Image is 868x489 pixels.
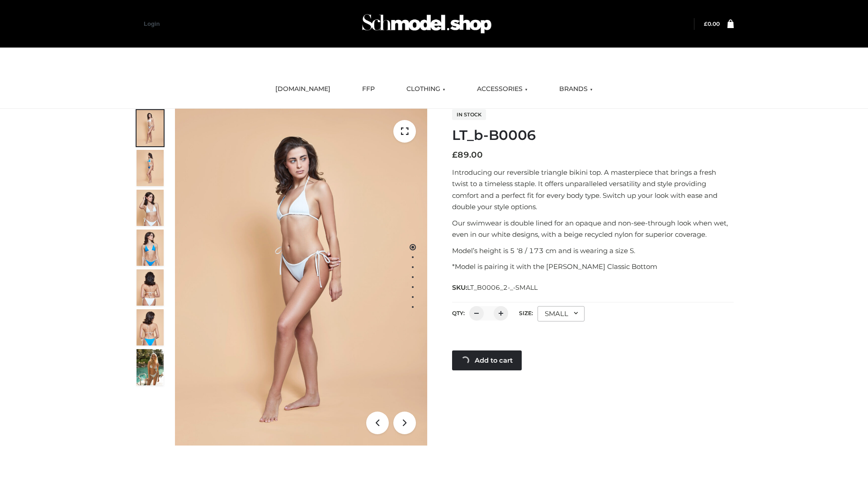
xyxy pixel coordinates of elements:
[452,167,734,213] p: Introducing our reversible triangle bikini top. A masterpiece that brings a fresh twist to a time...
[452,127,734,144] h1: LT_b-B0006
[137,110,164,146] img: ArielClassicBikiniTop_CloudNine_AzureSky_OW114ECO_1-scaled.jpg
[137,230,164,266] img: ArielClassicBikiniTop_CloudNine_AzureSky_OW114ECO_4-scaled.jpg
[137,190,164,226] img: ArielClassicBikiniTop_CloudNine_AzureSky_OW114ECO_3-scaled.jpg
[137,349,164,385] img: Arieltop_CloudNine_AzureSky2.jpg
[470,79,534,99] a: ACCESSORIES
[704,20,720,27] a: £0.00
[452,150,458,160] span: £
[519,310,533,316] label: Size:
[144,20,160,27] a: Login
[538,306,585,321] div: SMALL
[359,6,495,42] img: Schmodel Admin 964
[704,20,720,27] bdi: 0.00
[452,150,483,160] bdi: 89.00
[355,79,382,99] a: FFP
[452,109,486,120] span: In stock
[137,150,164,186] img: ArielClassicBikiniTop_CloudNine_AzureSky_OW114ECO_2-scaled.jpg
[452,245,734,257] p: Model’s height is 5 ‘8 / 173 cm and is wearing a size S.
[452,282,538,293] span: SKU:
[452,217,734,240] p: Our swimwear is double lined for an opaque and non-see-through look when wet, even in our white d...
[452,310,465,316] label: QTY:
[704,20,708,27] span: £
[452,261,734,273] p: *Model is pairing it with the [PERSON_NAME] Classic Bottom
[400,79,452,99] a: CLOTHING
[552,79,599,99] a: BRANDS
[175,109,427,446] img: ArielClassicBikiniTop_CloudNine_AzureSky_OW114ECO_1
[452,350,522,370] a: Add to cart
[467,283,538,292] span: LT_B0006_2-_-SMALL
[137,269,164,306] img: ArielClassicBikiniTop_CloudNine_AzureSky_OW114ECO_7-scaled.jpg
[137,309,164,345] img: ArielClassicBikiniTop_CloudNine_AzureSky_OW114ECO_8-scaled.jpg
[269,79,337,99] a: [DOMAIN_NAME]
